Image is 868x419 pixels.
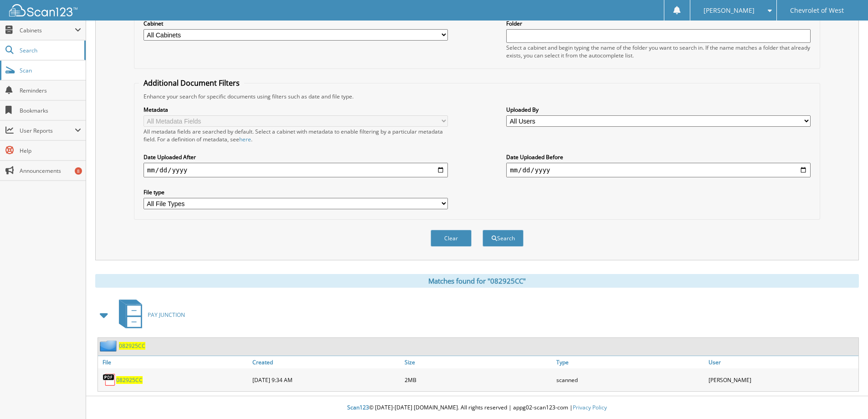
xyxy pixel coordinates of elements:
span: Chevrolet of West [790,8,844,13]
span: Reminders [20,87,81,94]
a: 082925CC [116,376,143,384]
span: Scan123 [347,403,369,411]
div: 8 [75,167,82,175]
div: scanned [554,371,706,389]
a: Created [250,356,402,368]
label: Uploaded By [506,106,811,114]
span: Announcements [20,167,81,175]
a: Privacy Policy [573,403,607,411]
a: User [706,356,858,368]
img: folder2.png [100,340,119,352]
span: User Reports [20,127,75,134]
input: end [506,163,811,177]
label: Date Uploaded After [144,153,448,161]
button: Clear [431,230,472,247]
span: Scan [20,67,81,74]
label: File type [144,188,448,196]
legend: Additional Document Filters [139,78,244,88]
span: [PERSON_NAME] [704,8,755,13]
div: Select a cabinet and begin typing the name of the folder you want to search in. If the name match... [506,44,811,59]
a: here [239,135,251,143]
a: File [98,356,250,368]
label: Date Uploaded Before [506,153,811,161]
label: Folder [506,20,811,27]
span: Cabinets [20,26,75,34]
input: start [144,163,448,177]
div: [DATE] 9:34 AM [250,371,402,389]
label: Metadata [144,106,448,114]
span: PAY JUNCTION [148,311,185,319]
a: PAY JUNCTION [113,297,185,333]
img: scan123-logo-white.svg [9,4,77,16]
div: Enhance your search for specific documents using filters such as date and file type. [139,93,815,100]
span: Search [20,47,80,54]
span: Bookmarks [20,107,81,114]
a: 082925CC [119,342,145,350]
div: Matches found for "082925CC" [95,274,859,288]
img: PDF.png [103,373,116,387]
div: [PERSON_NAME] [706,371,858,389]
div: All metadata fields are searched by default. Select a cabinet with metadata to enable filtering b... [144,128,448,143]
span: Help [20,147,81,155]
a: Size [402,356,555,368]
div: 2MB [402,371,555,389]
div: © [DATE]-[DATE] [DOMAIN_NAME]. All rights reserved | appg02-scan123-com | [86,397,868,419]
button: Search [483,230,524,247]
a: Type [554,356,706,368]
label: Cabinet [144,20,448,27]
